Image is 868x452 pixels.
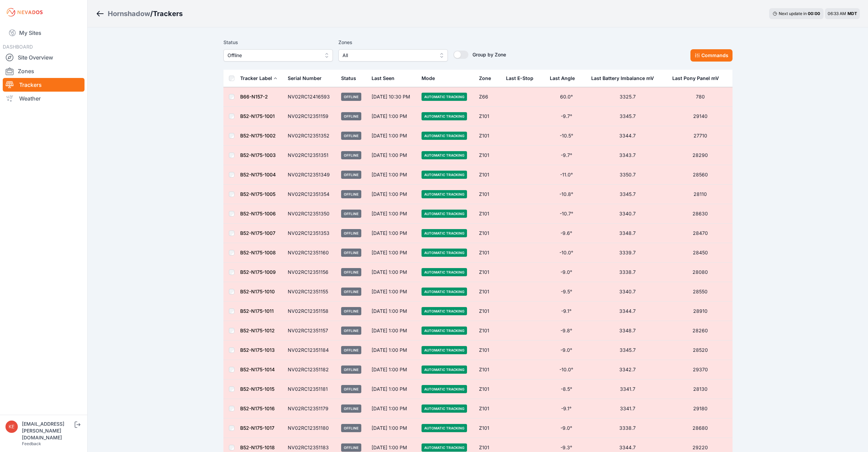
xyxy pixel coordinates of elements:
[668,204,733,224] td: 28630
[422,288,467,296] span: Automatic Tracking
[422,385,467,393] span: Automatic Tracking
[284,263,337,282] td: NV02RC12351156
[240,269,276,275] a: B52-N175-1009
[284,302,337,321] td: NV02RC12351158
[3,44,33,50] span: DASHBOARD
[546,282,587,302] td: -9.5°
[240,133,276,138] a: B52-N175-1002
[672,70,724,87] button: Last Pony Panel mV
[668,87,733,107] td: 780
[284,360,337,380] td: NV02RC12351182
[587,146,668,165] td: 3343.7
[341,327,361,335] span: Offline
[422,93,467,101] span: Automatic Tracking
[367,341,417,360] td: [DATE] 1:00 PM
[587,224,668,243] td: 3348.7
[240,230,275,236] a: B52-N175-1007
[240,347,275,353] a: B52-N175-1013
[284,185,337,204] td: NV02RC12351354
[828,11,846,16] span: 06:33 AM
[367,243,417,263] td: [DATE] 1:00 PM
[338,38,448,46] label: Zones
[546,107,587,126] td: -9.7°
[668,418,733,438] td: 28680
[672,75,719,82] div: Last Pony Panel mV
[223,38,333,46] label: Status
[668,126,733,146] td: 27710
[284,282,337,302] td: NV02RC12351155
[342,51,434,59] span: All
[284,321,337,341] td: NV02RC12351157
[550,70,580,87] button: Last Angle
[475,399,502,418] td: Z101
[472,52,506,57] span: Group by Zone
[546,224,587,243] td: -9.6°
[475,302,502,321] td: Z101
[284,399,337,418] td: NV02RC12351179
[475,126,502,146] td: Z101
[284,380,337,399] td: NV02RC12351181
[3,92,85,105] a: Weather
[284,243,337,263] td: NV02RC12351160
[240,386,274,392] a: B52-N175-1015
[506,75,533,82] div: Last E-Stop
[546,165,587,185] td: -11.0°
[479,70,496,87] button: Zone
[847,11,857,16] span: MDT
[475,224,502,243] td: Z101
[668,341,733,360] td: 28520
[546,87,587,107] td: 60.0°
[367,418,417,438] td: [DATE] 1:00 PM
[422,190,467,198] span: Automatic Tracking
[546,341,587,360] td: -9.0°
[5,421,18,433] img: keadams@sundt.com
[288,70,327,87] button: Serial Number
[367,224,417,243] td: [DATE] 1:00 PM
[240,70,277,87] button: Tracker Label
[22,421,73,441] div: [EMAIL_ADDRESS][PERSON_NAME][DOMAIN_NAME]
[546,263,587,282] td: -9.0°
[668,146,733,165] td: 28290
[240,172,276,177] a: B52-N175-1004
[341,151,361,159] span: Offline
[587,399,668,418] td: 3341.7
[367,146,417,165] td: [DATE] 1:00 PM
[240,328,275,333] a: B52-N175-1012
[546,380,587,399] td: -8.5°
[475,87,502,107] td: Z66
[284,165,337,185] td: NV02RC12351349
[22,441,41,446] a: Feedback
[240,94,268,99] a: B66-N157-2
[546,146,587,165] td: -9.7°
[367,380,417,399] td: [DATE] 1:00 PM
[341,229,361,237] span: Offline
[422,210,467,218] span: Automatic Tracking
[668,243,733,263] td: 28450
[367,263,417,282] td: [DATE] 1:00 PM
[422,70,440,87] button: Mode
[668,302,733,321] td: 28910
[587,341,668,360] td: 3345.7
[367,282,417,302] td: [DATE] 1:00 PM
[3,51,85,64] a: Site Overview
[108,9,150,18] div: Hornshadow
[587,302,668,321] td: 3344.7
[284,87,337,107] td: NV02RC12416593
[341,346,361,354] span: Offline
[367,360,417,380] td: [DATE] 1:00 PM
[587,282,668,302] td: 3340.7
[367,321,417,341] td: [DATE] 1:00 PM
[668,107,733,126] td: 29140
[475,185,502,204] td: Z101
[367,185,417,204] td: [DATE] 1:00 PM
[284,107,337,126] td: NV02RC12351159
[808,11,820,16] div: 00 : 00
[587,87,668,107] td: 3325.7
[422,75,435,82] div: Mode
[668,263,733,282] td: 28080
[341,268,361,276] span: Offline
[284,341,337,360] td: NV02RC12351184
[546,399,587,418] td: -9.1°
[240,308,274,314] a: B52-N175-1011
[341,385,361,393] span: Offline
